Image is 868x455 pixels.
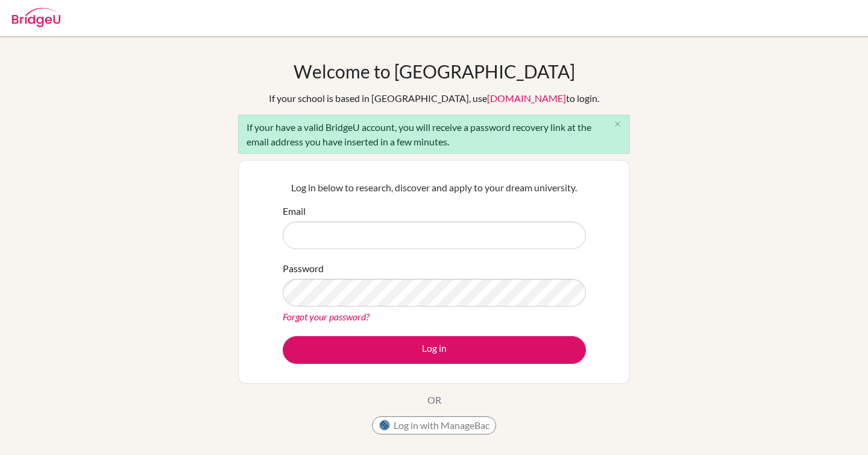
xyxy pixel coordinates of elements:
h1: Welcome to [GEOGRAPHIC_DATA] [294,60,575,82]
label: Password [283,261,324,276]
button: Log in with ManageBac [372,416,496,434]
p: Log in below to research, discover and apply to your dream university. [283,180,586,195]
button: Log in [283,336,586,364]
button: Close [605,115,629,133]
img: Bridge-U [12,8,60,27]
label: Email [283,204,306,218]
a: [DOMAIN_NAME] [487,92,566,104]
div: If your have a valid BridgeU account, you will receive a password recovery link at the email addr... [238,115,630,154]
p: OR [427,393,441,407]
div: If your school is based in [GEOGRAPHIC_DATA], use to login. [269,91,599,106]
i: close [613,119,622,129]
a: Forgot your password? [283,311,370,322]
